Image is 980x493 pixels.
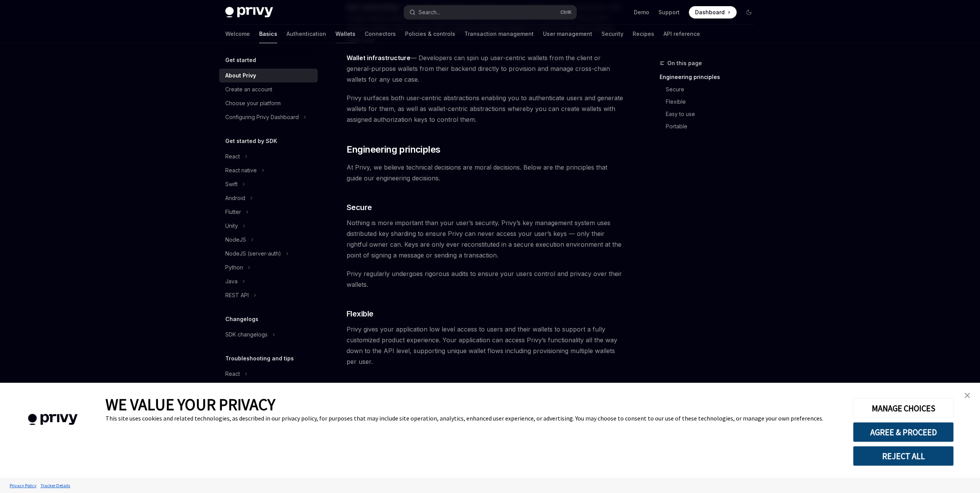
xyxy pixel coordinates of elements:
[464,25,534,43] a: Transaction management
[347,308,374,319] span: Flexible
[12,403,94,436] img: company logo
[560,9,572,15] span: Ctrl K
[225,249,281,258] div: NodeJS (server-auth)
[660,71,761,83] a: Engineering principles
[347,202,372,213] span: Secure
[965,393,970,398] img: close banner
[225,354,294,363] h5: Troubleshooting and tips
[225,221,238,231] div: Unity
[219,69,318,82] a: About Privy
[666,120,761,133] a: Portable
[225,277,238,286] div: Java
[225,235,246,244] div: NodeJS
[347,268,624,290] span: Privy regularly undergoes rigorous audits to ensure your users control and privacy over their wal...
[634,8,649,16] a: Demo
[853,422,954,442] button: AGREE & PROCEED
[225,99,281,108] div: Choose your platform
[39,479,72,492] a: Tracker Details
[225,113,299,122] div: Configuring Privy Dashboard
[8,479,39,492] a: Privacy Policy
[347,52,624,85] span: — Developers can spin up user-centric wallets from the client or general-purpose wallets from the...
[347,54,410,62] strong: Wallet infrastructure
[666,96,761,108] a: Flexible
[601,25,623,43] a: Security
[225,193,245,203] div: Android
[347,324,624,367] span: Privy gives your application low level access to users and their wallets to support a fully custo...
[695,8,725,16] span: Dashboard
[633,25,654,43] a: Recipes
[543,25,592,43] a: User management
[666,83,761,96] a: Secure
[365,25,396,43] a: Connectors
[225,207,241,217] div: Flutter
[666,108,761,120] a: Easy to use
[259,25,277,43] a: Basics
[225,369,240,379] div: React
[667,59,702,68] span: On this page
[419,8,440,17] div: Search...
[225,56,256,65] h5: Get started
[225,7,273,18] img: dark logo
[225,71,256,80] div: About Privy
[404,5,576,19] button: Search...CtrlK
[225,136,277,146] h5: Get started by SDK
[225,330,268,339] div: SDK changelogs
[225,85,272,94] div: Create an account
[347,217,624,261] span: Nothing is more important than your user’s security. Privy’s key management system uses distribut...
[225,291,249,300] div: REST API
[689,6,737,19] a: Dashboard
[225,25,250,43] a: Welcome
[663,25,700,43] a: API reference
[219,381,318,395] a: Using LLMs
[658,8,680,16] a: Support
[347,162,624,183] span: At Privy, we believe technical decisions are moral decisions. Below are the principles that guide...
[225,315,258,324] h5: Changelogs
[286,25,326,43] a: Authentication
[335,25,355,43] a: Wallets
[106,394,275,414] span: WE VALUE YOUR PRIVACY
[106,414,841,422] div: This site uses cookies and related technologies, as described in our privacy policy, for purposes...
[225,166,257,175] div: React native
[219,96,318,110] a: Choose your platform
[225,263,243,272] div: Python
[405,25,455,43] a: Policies & controls
[743,6,755,19] button: Toggle dark mode
[225,152,240,161] div: React
[225,180,238,189] div: Swift
[960,388,975,403] a: close banner
[347,93,624,125] span: Privy surfaces both user-centric abstractions enabling you to authenticate users and generate wal...
[853,398,954,418] button: MANAGE CHOICES
[347,143,441,156] span: Engineering principles
[219,82,318,96] a: Create an account
[853,446,954,466] button: REJECT ALL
